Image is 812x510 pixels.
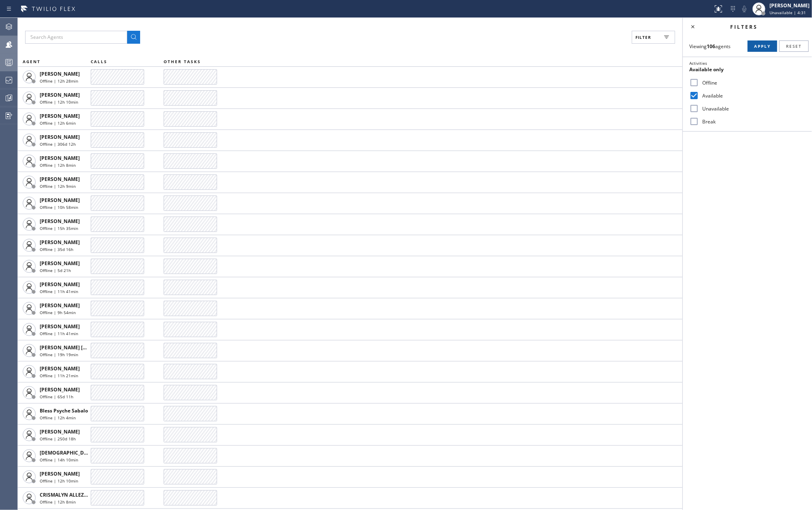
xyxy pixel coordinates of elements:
[40,246,73,252] span: Offline | 35d 16h
[40,310,76,315] span: Offline | 9h 54min
[748,40,777,52] button: Apply
[40,499,76,505] span: Offline | 12h 8min
[40,365,80,372] span: [PERSON_NAME]
[40,268,71,273] span: Offline | 5d 21h
[40,331,78,336] span: Offline | 11h 41min
[707,43,715,50] strong: 106
[769,10,806,15] span: Unavailable | 4:31
[699,105,806,112] label: Unavailable
[40,449,135,456] span: [DEMOGRAPHIC_DATA][PERSON_NAME]
[40,289,78,294] span: Offline | 11h 41min
[40,183,76,189] span: Offline | 12h 9min
[40,70,80,77] span: [PERSON_NAME]
[40,470,80,477] span: [PERSON_NAME]
[40,78,78,84] span: Offline | 12h 28min
[786,43,802,49] span: Reset
[40,225,78,231] span: Offline | 15h 35min
[632,31,675,44] button: Filter
[699,79,806,86] label: Offline
[40,478,78,484] span: Offline | 12h 10min
[40,491,90,498] span: CRISMALYN ALLEZER
[91,59,107,64] span: CALLS
[40,99,78,105] span: Offline | 12h 10min
[40,91,80,98] span: [PERSON_NAME]
[40,386,80,393] span: [PERSON_NAME]
[40,302,80,309] span: [PERSON_NAME]
[25,31,127,44] input: Search Agents
[40,218,80,225] span: [PERSON_NAME]
[769,2,810,9] div: [PERSON_NAME]
[40,373,78,378] span: Offline | 11h 21min
[699,92,806,99] label: Available
[40,344,121,351] span: [PERSON_NAME] [PERSON_NAME]
[40,415,76,421] span: Offline | 12h 4min
[40,176,80,183] span: [PERSON_NAME]
[40,162,76,168] span: Offline | 12h 8min
[731,23,758,30] span: Filters
[689,43,731,50] span: Viewing agents
[40,120,76,126] span: Offline | 12h 6min
[164,59,201,64] span: OTHER TASKS
[779,40,809,52] button: Reset
[40,260,80,267] span: [PERSON_NAME]
[689,60,806,66] div: Activities
[40,436,76,442] span: Offline | 250d 18h
[40,155,80,161] span: [PERSON_NAME]
[40,428,80,435] span: [PERSON_NAME]
[40,352,78,357] span: Offline | 19h 19min
[40,323,80,330] span: [PERSON_NAME]
[40,204,78,210] span: Offline | 10h 58min
[40,113,80,119] span: [PERSON_NAME]
[23,59,40,64] span: AGENT
[40,281,80,288] span: [PERSON_NAME]
[40,457,78,463] span: Offline | 14h 10min
[689,66,724,73] span: Available only
[739,3,750,15] button: Mute
[635,34,651,40] span: Filter
[40,239,80,246] span: [PERSON_NAME]
[754,43,771,49] span: Apply
[40,134,80,140] span: [PERSON_NAME]
[699,118,806,125] label: Break
[40,394,73,399] span: Offline | 65d 11h
[40,197,80,204] span: [PERSON_NAME]
[40,407,88,414] span: Bless Psyche Sabalo
[40,141,76,147] span: Offline | 306d 12h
